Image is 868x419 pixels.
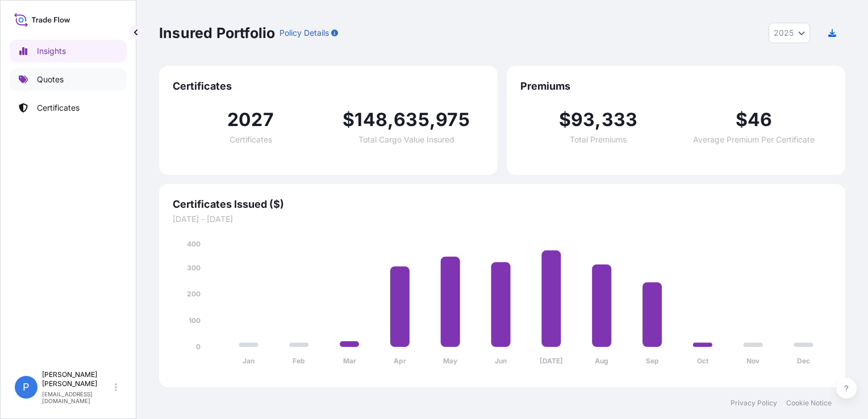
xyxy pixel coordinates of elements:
span: $ [343,111,354,129]
tspan: 400 [187,240,201,248]
tspan: Oct [697,357,709,365]
p: Certificates [37,102,80,114]
tspan: Dec [797,357,810,365]
span: , [595,111,601,129]
tspan: [DATE] [540,357,563,365]
span: , [387,111,394,129]
span: Certificates Issued ($) [173,198,832,211]
span: [DATE] - [DATE] [173,213,832,225]
tspan: Sep [646,357,659,365]
p: Quotes [37,74,64,85]
button: Year Selector [769,23,810,43]
tspan: 0 [196,342,201,351]
span: 93 [571,111,595,129]
a: Quotes [10,68,127,91]
span: 975 [436,111,470,129]
p: Policy Details [279,27,329,39]
p: Insured Portfolio [159,24,275,42]
tspan: Jan [243,357,254,365]
span: 2027 [227,111,274,129]
p: [EMAIL_ADDRESS][DOMAIN_NAME] [42,391,112,404]
p: [PERSON_NAME] [PERSON_NAME] [42,370,112,388]
span: Certificates [229,136,272,144]
p: Insights [37,45,66,57]
span: Total Premiums [570,136,627,144]
tspan: Feb [293,357,305,365]
a: Insights [10,40,127,62]
span: $ [559,111,571,129]
tspan: 200 [187,290,201,298]
span: 635 [394,111,429,129]
span: 148 [354,111,387,129]
span: $ [736,111,748,129]
span: Premiums [520,79,832,93]
tspan: May [443,357,458,365]
span: Total Cargo Value Insured [358,136,454,144]
span: , [429,111,436,129]
tspan: 100 [189,316,201,325]
tspan: 300 [187,263,201,272]
span: 333 [602,111,638,129]
tspan: Jun [495,357,507,365]
tspan: Aug [595,357,608,365]
a: Cookie Notice [786,399,832,408]
span: 2025 [774,27,794,39]
a: Privacy Policy [731,399,777,408]
tspan: Nov [746,357,760,365]
span: Average Premium Per Certificate [693,136,815,144]
span: Certificates [173,79,484,93]
tspan: Mar [343,357,356,365]
span: P [23,382,30,393]
a: Certificates [10,97,127,119]
span: 46 [748,111,772,129]
tspan: Apr [394,357,406,365]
